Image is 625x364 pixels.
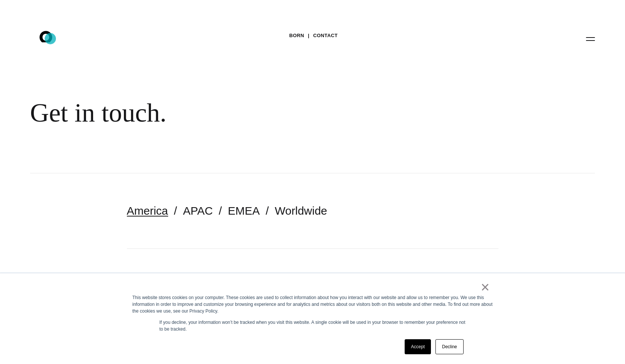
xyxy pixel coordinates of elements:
[435,339,463,354] a: Decline
[160,319,466,332] p: If you decline, your information won’t be tracked when you visit this website. A single cookie wi...
[313,30,337,41] a: Contact
[275,205,327,217] a: Worldwide
[581,31,599,47] button: Open
[481,284,490,290] a: ×
[133,294,493,314] div: This website stores cookies on your computer. These cookies are used to collect information about...
[228,205,260,217] a: EMEA
[183,205,213,217] a: APAC
[405,339,431,354] a: Accept
[289,30,304,41] a: BORN
[127,205,168,217] a: America
[30,98,458,128] div: Get in touch.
